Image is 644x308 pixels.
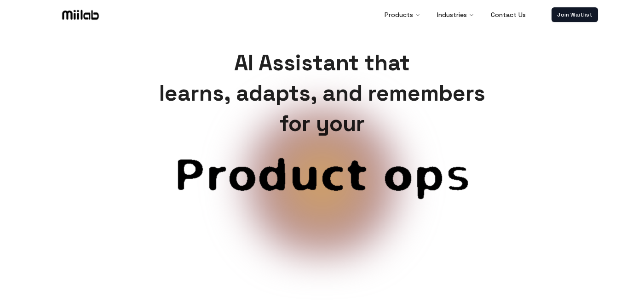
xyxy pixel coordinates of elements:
nav: Main [377,6,533,24]
a: Logo [46,8,115,22]
img: Logo [60,8,101,22]
a: Contact Us [483,6,533,24]
a: Join Waitlist [552,7,598,22]
button: Products [377,6,428,24]
span: Customer service [115,154,529,242]
h1: AI Assistant that learns, adapts, and remembers for your [152,48,493,139]
button: Industries [430,6,482,24]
